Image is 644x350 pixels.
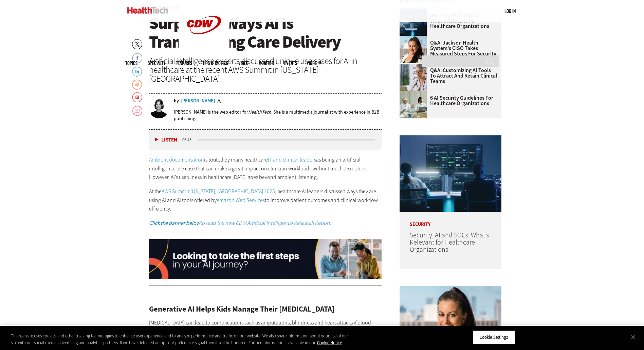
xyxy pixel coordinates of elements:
p: Security [400,212,501,227]
a: Video [238,61,249,66]
img: security team in high-tech computer room [400,135,501,212]
span: More [307,61,321,66]
p: [MEDICAL_DATA] can lead to complications such as amputations, blindness and heart attacks if bloo... [149,318,382,345]
div: media player [149,130,382,150]
a: Ambient documentation [149,156,204,163]
strong: Click the banner below [149,219,200,227]
div: User menu [504,7,516,15]
a: Events [284,61,297,66]
a: CDW [179,45,229,52]
button: Close [626,330,641,345]
div: Artificial intelligence experts discussed unique use cases for AI in healthcare at the recent AWS... [149,56,382,83]
a: Amazon Web Services [217,197,265,204]
a: More information about your privacy [317,340,342,346]
img: doctor on laptop [400,64,427,91]
div: This website uses cookies and other tracking technologies to enhance user experience and to analy... [11,333,354,346]
a: IT and clinical leaders [268,156,316,163]
button: Listen [155,137,177,143]
img: Jordan Scott [149,99,169,118]
p: At the , healthcare AI leaders discussed ways they are using AI and AI tools offered by to improv... [149,187,382,213]
span: Specialty [148,61,165,66]
p: [PERSON_NAME] is the web editor for . She is a multimedia journalist with experience in B2B publi... [174,109,382,122]
a: 6 AI Security Guidelines for Healthcare Organizations [400,95,497,106]
a: Tips & Tactics [202,61,228,66]
a: Q&A: Customizing AI Tools To Attract and Retain Clinical Teams [400,68,497,84]
span: Topics [125,61,137,66]
p: is touted by many healthcare as being an artificial intelligence use case that can make a great i... [149,155,382,182]
em: to read the new CDW Artificial Intelligence Research Report. [149,219,331,227]
a: [PERSON_NAME] [181,99,215,103]
a: AWS Summit [US_STATE], [GEOGRAPHIC_DATA] 2025 [162,188,275,195]
em: HealthTech [248,109,271,115]
button: Cookie Settings [473,330,515,345]
a: Click the banner belowto read the new CDW Artificial Intelligence Research Report. [149,219,331,227]
img: Doctors meeting in the office [400,91,427,118]
a: Twitter [217,99,223,104]
span: by [174,99,179,103]
a: Features [176,61,192,66]
a: Security, AI and SOCs: What’s Relevant for Healthcare Organizations [410,231,489,254]
div: duration [181,137,197,143]
h2: Generative AI Helps Kids Manage Their [MEDICAL_DATA] [149,305,382,313]
a: MonITor [259,61,274,66]
a: Doctors meeting in the office [400,91,430,97]
a: Log in [504,8,516,14]
a: doctor on laptop [400,64,430,69]
img: XS_Q225_AI_cta_desktop01 [149,239,382,279]
img: Home [127,7,168,14]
